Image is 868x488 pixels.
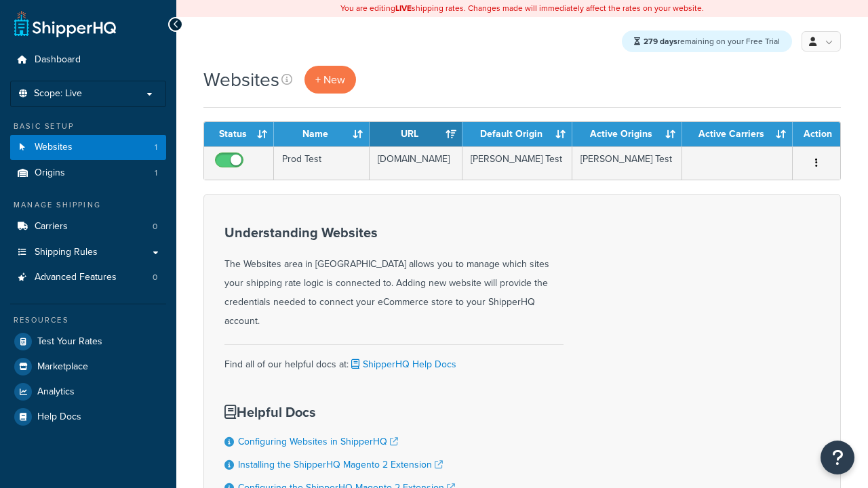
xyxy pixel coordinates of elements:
a: Help Docs [10,405,166,429]
h1: Websites [203,66,279,93]
span: Scope: Live [34,88,82,100]
a: Analytics [10,380,166,404]
div: Resources [10,314,166,326]
a: Origins 1 [10,161,166,186]
h3: Understanding Websites [224,225,564,240]
strong: 279 days [644,35,677,47]
a: Websites 1 [10,135,166,160]
span: 1 [155,167,157,179]
th: Active Carriers: activate to sort column ascending [682,122,793,146]
span: Analytics [37,386,75,398]
a: Dashboard [10,47,166,73]
a: Installing the ShipperHQ Magento 2 Extension [238,457,443,472]
td: [PERSON_NAME] Test [462,146,572,180]
td: Prod Test [274,146,370,180]
div: The Websites area in [GEOGRAPHIC_DATA] allows you to manage which sites your shipping rate logic ... [224,225,564,331]
b: LIVE [395,2,412,14]
th: Active Origins: activate to sort column ascending [572,122,682,146]
span: 0 [153,221,157,232]
span: Carriers [35,221,68,232]
th: URL: activate to sort column ascending [370,122,462,146]
h3: Helpful Docs [224,405,469,420]
span: Dashboard [35,54,81,66]
span: Websites [35,142,73,153]
a: Test Your Rates [10,329,166,354]
a: Shipping Rules [10,240,166,265]
a: Configuring Websites in ShipperHQ [238,434,398,449]
button: Open Resource Center [821,441,854,474]
th: Default Origin: activate to sort column ascending [462,122,572,146]
a: ShipperHQ Help Docs [349,357,456,371]
li: Advanced Features [10,265,166,290]
th: Name: activate to sort column ascending [274,122,370,146]
th: Status: activate to sort column ascending [204,122,274,146]
span: 0 [153,272,157,283]
span: 1 [155,142,157,153]
div: Find all of our helpful docs at: [224,344,564,374]
div: Basic Setup [10,121,166,132]
span: Test Your Rates [37,336,102,348]
li: Websites [10,135,166,160]
div: remaining on your Free Trial [622,30,792,52]
a: Marketplace [10,354,166,379]
span: Advanced Features [35,272,117,283]
span: Shipping Rules [35,247,98,258]
span: Marketplace [37,361,88,373]
a: + New [304,66,356,94]
a: Advanced Features 0 [10,265,166,290]
span: Origins [35,167,65,179]
td: [DOMAIN_NAME] [370,146,462,180]
div: Manage Shipping [10,199,166,211]
li: Origins [10,161,166,186]
li: Carriers [10,214,166,239]
span: Help Docs [37,411,81,423]
a: Carriers 0 [10,214,166,239]
span: + New [315,72,345,87]
th: Action [793,122,840,146]
td: [PERSON_NAME] Test [572,146,682,180]
a: ShipperHQ Home [14,10,116,37]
